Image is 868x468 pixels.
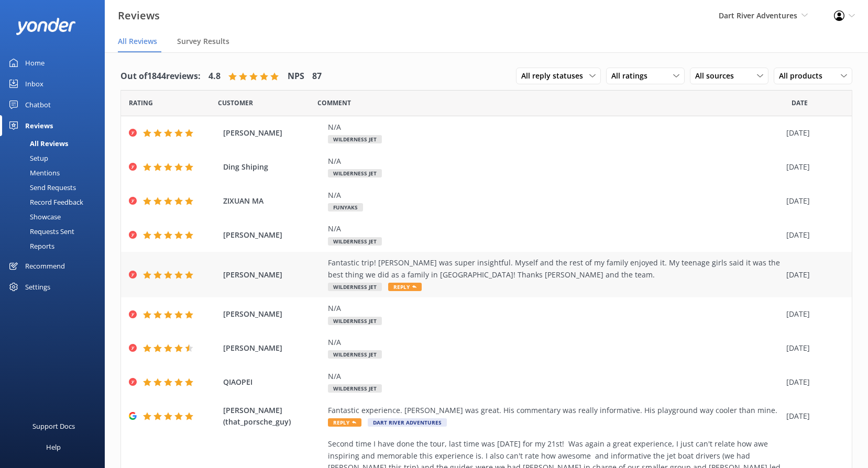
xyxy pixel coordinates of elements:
[312,70,322,83] h4: 87
[118,36,157,47] span: All Reviews
[786,410,839,422] div: [DATE]
[328,350,382,359] span: Wilderness Jet
[177,36,229,47] span: Survey Results
[328,337,781,348] div: N/A
[223,308,323,320] span: [PERSON_NAME]
[25,73,43,94] div: Inbox
[25,115,53,136] div: Reviews
[328,135,382,143] span: Wilderness Jet
[118,7,160,24] h3: Reviews
[786,195,839,207] div: [DATE]
[32,416,75,437] div: Support Docs
[328,237,382,246] span: Wilderness Jet
[6,136,105,151] a: All Reviews
[786,127,839,139] div: [DATE]
[611,70,654,82] span: All ratings
[208,70,221,83] h4: 4.8
[328,190,781,201] div: N/A
[779,70,829,82] span: All products
[223,342,323,354] span: [PERSON_NAME]
[328,384,382,393] span: Wilderness Jet
[6,239,105,253] a: Reports
[388,283,422,291] span: Reply
[223,127,323,139] span: [PERSON_NAME]
[223,161,323,173] span: Ding Shiping
[6,195,83,209] div: Record Feedback
[288,70,304,83] h4: NPS
[786,342,839,354] div: [DATE]
[317,98,351,108] span: Question
[328,121,781,133] div: N/A
[223,195,323,207] span: ZIXUAN MA
[328,317,382,325] span: Wilderness Jet
[16,18,76,35] img: yonder-white-logo.png
[223,269,323,281] span: [PERSON_NAME]
[328,223,781,235] div: N/A
[328,283,382,291] span: Wilderness Jet
[46,437,61,458] div: Help
[120,70,201,83] h4: Out of 1844 reviews:
[6,151,105,165] a: Setup
[6,136,68,151] div: All Reviews
[328,203,363,211] span: Funyaks
[786,161,839,173] div: [DATE]
[6,151,48,165] div: Setup
[25,94,51,115] div: Chatbot
[6,209,105,224] a: Showcase
[695,70,740,82] span: All sources
[6,209,61,224] div: Showcase
[25,255,65,276] div: Recommend
[6,224,105,239] a: Requests Sent
[6,239,54,253] div: Reports
[521,70,589,82] span: All reply statuses
[792,98,808,108] span: Date
[25,52,45,73] div: Home
[786,376,839,388] div: [DATE]
[328,169,382,177] span: Wilderness Jet
[786,308,839,320] div: [DATE]
[223,229,323,241] span: [PERSON_NAME]
[786,229,839,241] div: [DATE]
[129,98,153,108] span: Date
[6,195,105,209] a: Record Feedback
[328,257,781,281] div: Fantastic trip! [PERSON_NAME] was super insightful. Myself and the rest of my family enjoyed it. ...
[6,180,105,195] a: Send Requests
[719,10,797,20] span: Dart River Adventures
[6,165,60,180] div: Mentions
[328,418,361,427] span: Reply
[328,405,781,416] div: Fantastic experience. [PERSON_NAME] was great. His commentary was really informative. His playgro...
[328,371,781,382] div: N/A
[25,276,50,297] div: Settings
[6,224,74,239] div: Requests Sent
[368,418,447,427] span: Dart River Adventures
[6,180,76,195] div: Send Requests
[328,155,781,167] div: N/A
[786,269,839,281] div: [DATE]
[223,376,323,388] span: QIAOPEI
[328,303,781,314] div: N/A
[6,165,105,180] a: Mentions
[223,405,323,428] span: [PERSON_NAME] (that_porsche_guy)
[218,98,253,108] span: Date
